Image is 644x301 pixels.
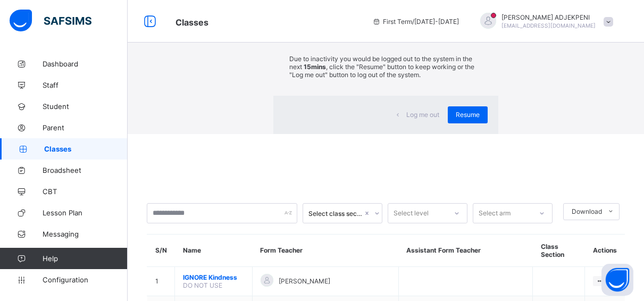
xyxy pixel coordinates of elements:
[43,230,128,238] span: Messaging
[175,235,253,267] th: Name
[175,17,208,28] span: Classes
[456,111,480,119] span: Resume
[601,264,633,296] button: Open asap
[470,13,618,30] div: JANEADJEKPENI
[289,55,483,79] p: Due to inactivity you would be logged out to the system in the next , click the "Resume" button t...
[501,13,596,21] span: [PERSON_NAME] ADJEKPENI
[147,235,175,267] th: S/N
[394,203,429,223] div: Select level
[304,63,326,71] strong: 15mins
[572,207,602,215] span: Download
[308,209,363,217] div: Select class section
[585,235,625,267] th: Actions
[252,235,398,267] th: Form Teacher
[372,18,459,26] span: session/term information
[43,208,128,217] span: Lesson Plan
[43,123,128,132] span: Parent
[406,111,439,119] span: Log me out
[183,273,244,281] span: IGNORE Kindness
[43,275,127,284] span: Configuration
[147,266,175,296] td: 1
[10,10,91,32] img: safsims
[501,22,596,29] span: [EMAIL_ADDRESS][DOMAIN_NAME]
[183,281,222,289] span: DO NOT USE
[43,102,128,111] span: Student
[43,187,128,196] span: CBT
[43,254,127,263] span: Help
[44,145,128,153] span: Classes
[533,235,585,267] th: Class Section
[398,235,533,267] th: Assistant Form Teacher
[43,60,128,68] span: Dashboard
[279,277,330,285] span: [PERSON_NAME]
[479,203,511,223] div: Select arm
[43,166,128,174] span: Broadsheet
[43,81,128,89] span: Staff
